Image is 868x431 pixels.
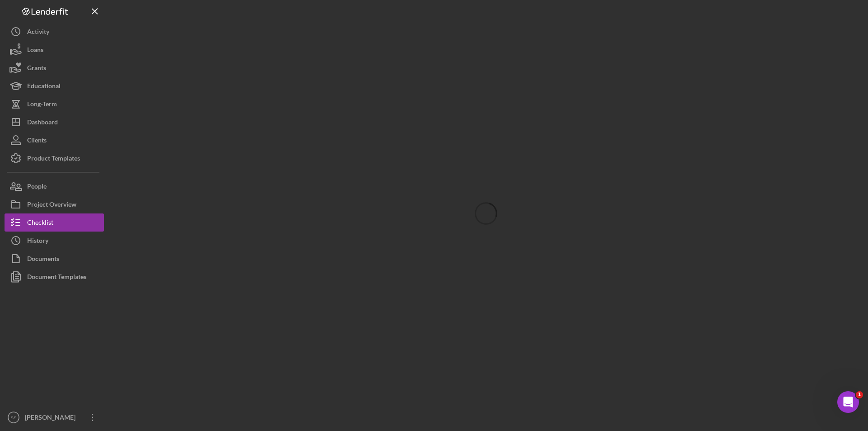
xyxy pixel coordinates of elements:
button: Clients [5,131,104,149]
button: Loans [5,41,104,59]
button: Checklist [5,213,104,232]
div: Activity [27,23,49,43]
div: Clients [27,131,47,152]
iframe: Intercom live chat [837,391,859,413]
div: Project Overview [27,195,76,216]
div: Product Templates [27,149,80,170]
button: History [5,232,104,250]
button: Educational [5,77,104,95]
button: Long-Term [5,95,104,113]
button: Document Templates [5,268,104,286]
div: Educational [27,77,61,97]
span: 1 [856,391,863,398]
div: Long-Term [27,95,57,115]
div: Grants [27,59,46,79]
button: Product Templates [5,149,104,167]
div: Checklist [27,213,53,234]
text: SS [11,415,17,420]
div: History [27,232,48,252]
button: Documents [5,250,104,268]
div: People [27,177,47,198]
button: Grants [5,59,104,77]
button: People [5,177,104,195]
div: Document Templates [27,268,86,288]
button: Project Overview [5,195,104,213]
div: Loans [27,41,43,61]
button: SS[PERSON_NAME] [5,408,104,426]
button: Activity [5,23,104,41]
div: [PERSON_NAME] [23,408,81,429]
div: Dashboard [27,113,58,133]
div: Documents [27,250,59,270]
button: Dashboard [5,113,104,131]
